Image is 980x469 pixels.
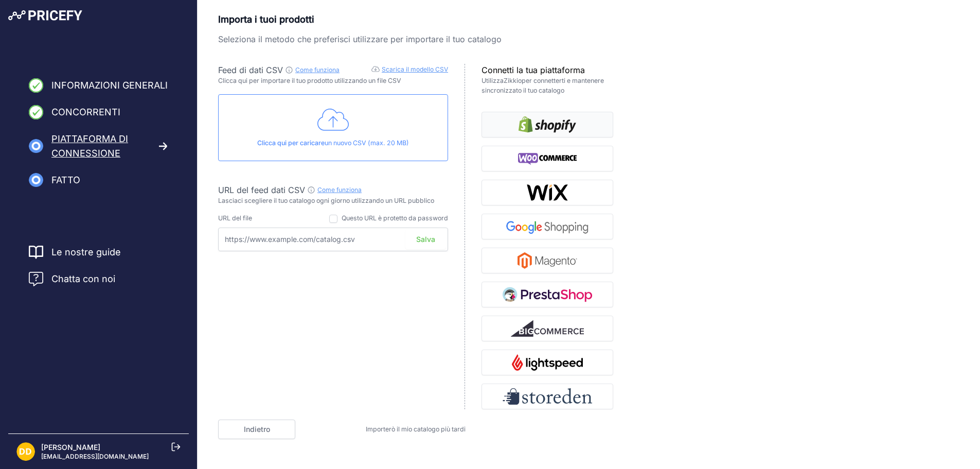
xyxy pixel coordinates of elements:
font: concorrenti [51,107,120,117]
img: Wix [526,184,568,201]
img: Shopify [519,116,576,133]
a: Le nostre guide [51,245,121,259]
font: Salva [416,235,435,244]
font: URL del feed dati CSV [218,185,305,195]
img: Google Shopping [503,218,592,235]
a: Come funziona [317,186,362,194]
font: Piattaforma di connessione [51,133,128,159]
font: Informazioni generali [51,80,168,91]
font: un nuovo CSV (max. 20 MB) [325,139,409,147]
font: Feed di dati CSV [218,65,283,75]
button: Salva [405,230,446,249]
img: Velocità della luce [512,354,582,371]
font: Clicca qui per importare il tuo prodotto utilizzando un file CSV [218,77,401,84]
font: Clicca qui per caricare [257,139,325,147]
font: Indietro [244,425,270,433]
font: Fatto [51,175,80,185]
a: Importerò il mio catalogo più tardi [366,425,466,433]
img: Logo Pricefy [8,10,82,21]
input: https://www.example.com/catalog.csv [218,228,448,251]
img: WooCommerce [518,150,577,167]
a: Scarica il modello CSV [382,65,448,73]
font: [PERSON_NAME] [41,443,100,451]
font: Connetti la tua piattaforma [482,65,585,75]
font: Le nostre guide [51,247,121,257]
font: Lasciaci scegliere il tuo catalogo ogni giorno utilizzando un URL pubblico [218,197,434,204]
img: BigCommerce [511,320,584,337]
font: Questo URL è protetto da password [342,214,448,222]
font: URL del file [218,214,252,222]
font: Seleziona il metodo che preferisci utilizzare per importare il tuo catalogo [218,34,502,44]
font: per connetterti e mantenere sincronizzato il tuo catalogo [482,77,604,94]
img: Storeden [503,388,592,405]
font: [EMAIL_ADDRESS][DOMAIN_NAME] [41,453,149,460]
a: Zikkio [504,77,522,84]
a: Chatta con noi [29,272,115,286]
font: Utilizza [482,77,504,84]
a: Indietro [218,420,295,439]
img: Magento 2 [518,252,577,269]
a: Come funziona [295,66,340,74]
font: Chatta con noi [51,273,115,284]
font: Importa i tuoi prodotti [218,14,314,25]
img: PrestaShop [503,286,592,303]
